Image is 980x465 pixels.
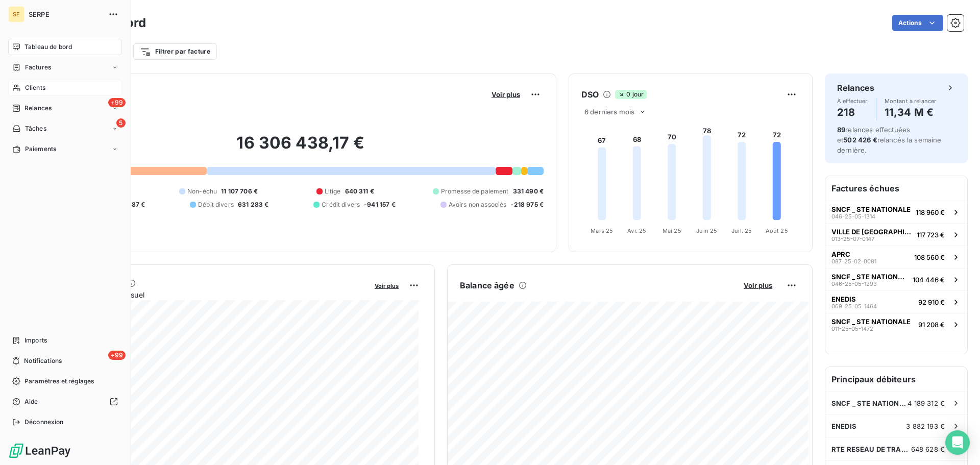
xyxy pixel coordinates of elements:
[345,187,374,196] span: 640 311 €
[831,236,874,242] span: 013-25-07-0147
[837,126,942,154] span: relances effectuées et relancés la semaine dernière.
[825,367,967,391] h6: Principaux débiteurs
[8,59,122,76] a: Factures
[25,83,45,92] span: Clients
[488,90,523,99] button: Voir plus
[741,281,775,290] button: Voir plus
[831,399,908,407] span: SNCF _ STE NATIONALE
[24,356,62,365] span: Notifications
[8,80,122,96] a: Clients
[325,187,341,196] span: Litige
[25,124,46,133] span: Tâches
[221,187,258,196] span: 11 107 706 €
[913,276,945,284] span: 104 446 €
[766,227,788,234] tspan: Août 25
[892,15,943,31] button: Actions
[696,227,717,234] tspan: Juin 25
[24,42,72,52] span: Tableau de bord
[8,394,122,410] a: Aide
[837,104,868,120] h4: 218
[8,6,24,22] div: SE
[825,201,967,223] button: SNCF _ STE NATIONALE046-25-05-1314118 960 €
[29,10,102,18] span: SERPE
[831,303,877,309] span: 069-25-05-1464
[8,120,122,137] a: 5Tâches
[24,336,47,345] span: Imports
[108,98,126,107] span: +99
[584,108,634,116] span: 6 derniers mois
[831,445,911,453] span: RTE RESEAU DE TRANSPORT ELECTRICITE
[116,118,126,128] span: 5
[831,281,877,287] span: 046-25-05-1293
[372,281,402,290] button: Voir plus
[831,205,911,213] span: SNCF _ STE NATIONALE
[8,443,71,459] img: Logo LeanPay
[917,231,945,239] span: 117 723 €
[831,326,873,332] span: 011-25-05-1472
[441,187,509,196] span: Promesse de paiement
[375,282,399,289] span: Voir plus
[322,200,360,209] span: Crédit divers
[8,39,122,55] a: Tableau de bord
[831,250,850,258] span: APRC
[492,90,520,99] span: Voir plus
[918,321,945,329] span: 91 208 €
[837,126,845,134] span: 89
[831,258,876,264] span: 087-25-02-0081
[133,43,217,60] button: Filtrer par facture
[24,418,64,427] span: Déconnexion
[198,200,234,209] span: Débit divers
[837,98,868,104] span: À effectuer
[187,187,217,196] span: Non-échu
[825,246,967,268] button: APRC087-25-02-0081108 560 €
[825,176,967,201] h6: Factures échues
[914,253,945,261] span: 108 560 €
[24,104,52,113] span: Relances
[460,279,514,291] h6: Balance âgée
[8,141,122,157] a: Paiements
[58,133,544,163] h2: 16 306 438,17 €
[825,268,967,290] button: SNCF _ STE NATIONALE046-25-05-1293104 446 €
[831,317,911,326] span: SNCF _ STE NATIONALE
[108,351,126,360] span: +99
[364,200,396,209] span: -941 157 €
[843,136,877,144] span: 502 426 €
[8,100,122,116] a: +99Relances
[916,208,945,216] span: 118 960 €
[906,422,945,430] span: 3 882 193 €
[581,88,599,101] h6: DSO
[627,227,646,234] tspan: Avr. 25
[615,90,647,99] span: 0 jour
[744,281,772,289] span: Voir plus
[885,98,937,104] span: Montant à relancer
[831,273,909,281] span: SNCF _ STE NATIONALE
[831,295,856,303] span: ENEDIS
[831,228,913,236] span: VILLE DE [GEOGRAPHIC_DATA]
[825,313,967,335] button: SNCF _ STE NATIONALE011-25-05-147291 208 €
[885,104,937,120] h4: 11,34 M €
[510,200,544,209] span: -218 975 €
[25,63,51,72] span: Factures
[8,332,122,349] a: Imports
[825,290,967,313] button: ENEDIS069-25-05-146492 910 €
[238,200,268,209] span: 631 283 €
[25,144,56,154] span: Paiements
[8,373,122,389] a: Paramètres et réglages
[945,430,970,455] div: Open Intercom Messenger
[449,200,507,209] span: Avoirs non associés
[908,399,945,407] span: 4 189 312 €
[831,422,856,430] span: ENEDIS
[831,213,875,219] span: 046-25-05-1314
[731,227,752,234] tspan: Juil. 25
[591,227,613,234] tspan: Mars 25
[24,397,38,406] span: Aide
[918,298,945,306] span: 92 910 €
[837,82,874,94] h6: Relances
[825,223,967,246] button: VILLE DE [GEOGRAPHIC_DATA]013-25-07-0147117 723 €
[513,187,544,196] span: 331 490 €
[663,227,681,234] tspan: Mai 25
[58,289,367,300] span: Chiffre d'affaires mensuel
[24,377,94,386] span: Paramètres et réglages
[911,445,945,453] span: 648 628 €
